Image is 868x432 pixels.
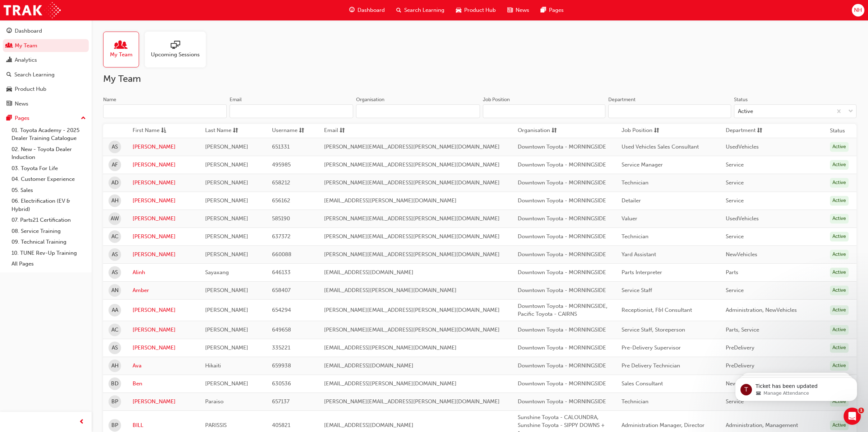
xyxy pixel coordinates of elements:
span: [EMAIL_ADDRESS][PERSON_NAME][DOMAIN_NAME] [324,197,457,204]
span: Last Name [205,126,231,135]
input: Organisation [356,104,480,118]
a: [PERSON_NAME] [133,250,194,259]
span: AC [111,326,119,334]
a: [PERSON_NAME] [133,215,194,223]
span: Valuer [622,215,637,222]
div: Active [830,286,849,295]
span: Parts [726,269,738,276]
span: car-icon [6,86,12,93]
button: Job Positionsorting-icon [622,126,661,135]
div: Active [830,325,849,335]
span: Paraiso [205,398,223,405]
button: Emailsorting-icon [324,126,364,135]
span: [PERSON_NAME][EMAIL_ADDRESS][PERSON_NAME][DOMAIN_NAME] [324,161,500,168]
div: Active [830,250,849,259]
span: 646133 [272,269,291,276]
a: 05. Sales [9,185,89,196]
span: BP [111,398,118,406]
span: 657137 [272,398,290,405]
a: Trak [4,2,61,18]
span: Receptionist, F&I Consultant [622,307,692,313]
span: AN [111,286,119,295]
span: Hikaiti [205,362,221,369]
span: Downtown Toyota - MORNINGSIDE [518,197,606,204]
div: Active [830,343,849,353]
a: 10. TUNE Rev-Up Training [9,248,89,259]
span: [PERSON_NAME] [205,307,248,313]
a: Ava [133,362,194,370]
span: [PERSON_NAME][EMAIL_ADDRESS][PERSON_NAME][DOMAIN_NAME] [324,251,500,258]
div: Product Hub [15,85,46,93]
span: AS [112,143,118,151]
iframe: Intercom live chat [844,408,861,425]
a: Product Hub [3,83,89,96]
a: [PERSON_NAME] [133,398,194,406]
div: Active [830,214,849,224]
a: [PERSON_NAME] [133,143,194,151]
span: news-icon [6,101,12,107]
span: [PERSON_NAME][EMAIL_ADDRESS][PERSON_NAME][DOMAIN_NAME] [324,179,500,186]
span: search-icon [6,72,11,78]
span: Detailer [622,197,641,204]
a: 01. Toyota Academy - 2025 Dealer Training Catalogue [9,125,89,144]
div: Active [830,305,849,315]
span: AH [111,362,119,370]
span: Parts, Service [726,327,759,333]
a: search-iconSearch Learning [391,3,450,18]
button: Organisationsorting-icon [518,126,557,135]
span: Yard Assistant [622,251,656,258]
span: [PERSON_NAME][EMAIL_ADDRESS][PERSON_NAME][DOMAIN_NAME] [324,327,500,333]
span: Administration, Management [726,422,798,428]
a: [PERSON_NAME] [133,344,194,352]
button: DashboardMy TeamAnalyticsSearch LearningProduct HubNews [3,23,89,112]
span: Upcoming Sessions [151,51,200,59]
span: Downtown Toyota - MORNINGSIDE [518,287,606,294]
span: Downtown Toyota - MORNINGSIDE, Pacific Toyota - CAIRNS [518,303,608,318]
span: AH [111,197,119,205]
button: Pages [3,112,89,125]
span: sorting-icon [654,126,659,135]
span: Downtown Toyota - MORNINGSIDE [518,327,606,333]
input: Email [230,104,353,118]
span: [EMAIL_ADDRESS][PERSON_NAME][DOMAIN_NAME] [324,380,457,387]
span: guage-icon [6,28,12,34]
div: Email [230,96,242,103]
a: 07. Parts21 Certification [9,215,89,226]
span: [PERSON_NAME] [205,327,248,333]
span: people-icon [116,41,126,51]
div: Search Learning [14,71,55,79]
div: News [15,100,28,108]
a: Upcoming Sessions [145,32,212,67]
span: 660088 [272,251,291,258]
div: Active [830,142,849,152]
span: pages-icon [6,115,12,122]
span: Search Learning [404,6,444,14]
span: 656162 [272,197,290,204]
a: My Team [3,39,89,52]
span: [PERSON_NAME] [205,287,248,294]
div: Active [830,160,849,170]
span: Technician [622,233,648,240]
input: Name [103,104,227,118]
span: sorting-icon [551,126,557,135]
span: 495985 [272,161,291,168]
button: NH [852,4,864,17]
a: 09. Technical Training [9,236,89,248]
span: [PERSON_NAME][EMAIL_ADDRESS][PERSON_NAME][DOMAIN_NAME] [324,398,500,405]
span: Organisation [518,126,550,135]
div: Active [830,268,849,277]
span: 649658 [272,327,291,333]
span: Parts Interpreter [622,269,662,276]
span: 630536 [272,380,291,387]
iframe: Intercom notifications message [724,362,868,413]
span: Service [726,197,744,204]
span: chart-icon [6,57,12,64]
span: BP [111,421,118,429]
a: [PERSON_NAME] [133,197,194,205]
span: [EMAIL_ADDRESS][DOMAIN_NAME] [324,362,414,369]
span: guage-icon [349,6,355,15]
span: 658407 [272,287,291,294]
span: pages-icon [541,6,546,15]
span: Service Staff [622,287,652,294]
